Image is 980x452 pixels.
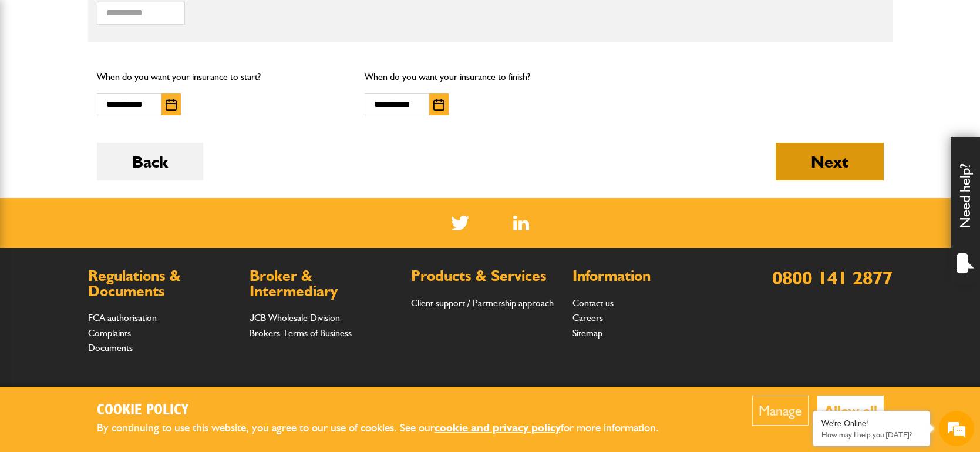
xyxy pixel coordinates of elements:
[97,143,203,180] button: Back
[572,327,602,339] a: Sitemap
[411,297,554,309] a: Client support / Partnership approach
[250,327,352,339] a: Brokers Terms of Business
[166,99,177,111] img: Choose date
[451,216,469,230] img: Twitter
[411,269,561,284] h2: Products & Services
[365,69,615,85] p: When do you want your insurance to finish?
[193,6,221,34] div: Minimize live chat window
[97,419,678,437] p: By continuing to use this website, you agree to our use of cookies. See our for more information.
[951,137,980,284] div: Need help?
[433,99,444,111] img: Choose date
[821,430,921,439] p: How may I help you today?
[88,312,157,323] a: FCA authorisation
[250,269,399,299] h2: Broker & Intermediary
[20,65,49,82] img: d_20077148190_company_1631870298795_20077148190
[88,327,131,339] a: Complaints
[15,213,214,352] textarea: Type your message and hit 'Enter'
[572,297,614,309] a: Contact us
[160,362,213,378] em: Start Chat
[513,216,529,230] img: Linked In
[776,143,884,180] button: Next
[572,312,603,323] a: Careers
[752,396,809,426] button: Manage
[435,421,561,434] a: cookie and privacy policy
[772,266,893,289] a: 0800 141 2877
[250,312,340,323] a: JCB Wholesale Division
[97,401,678,420] h2: Cookie Policy
[15,143,214,169] input: Enter your email address
[97,69,348,85] p: When do you want your insurance to start?
[15,178,214,204] input: Enter your phone number
[88,342,133,353] a: Documents
[513,216,529,230] a: LinkedIn
[15,109,214,135] input: Enter your last name
[821,418,921,428] div: We're Online!
[572,269,722,284] h2: Information
[88,269,238,299] h2: Regulations & Documents
[817,396,884,426] button: Allow all
[61,66,197,81] div: Chat with us now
